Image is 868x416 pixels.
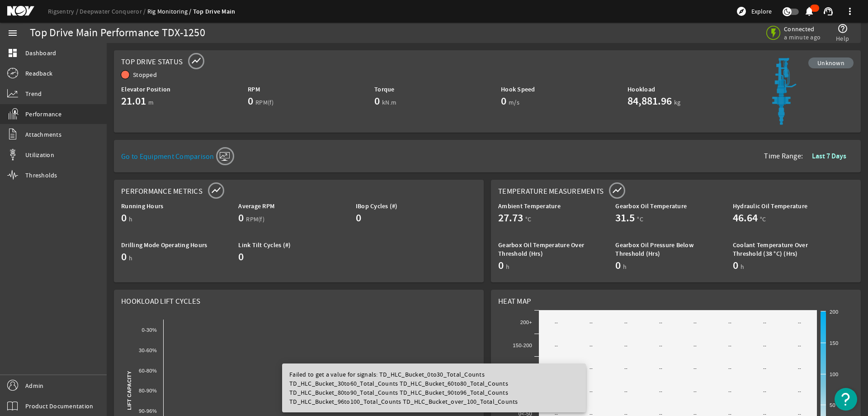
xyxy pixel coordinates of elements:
[659,389,662,394] text: --
[498,210,523,225] b: 27.73
[837,23,848,34] mat-icon: help_outline
[659,366,662,371] text: --
[238,202,274,210] b: Average RPM
[804,6,815,17] mat-icon: notifications
[808,57,854,68] div: Unknown
[498,186,604,196] span: Temperature Measurements
[758,57,808,125] img: Top Drive Image
[501,85,535,94] b: Hook Speed
[193,7,236,16] a: Top Drive Main
[763,320,766,325] text: --
[590,389,593,394] text: --
[615,202,687,210] b: Gearbox Oil Temperature
[624,343,627,348] text: --
[127,371,132,410] text: Lift Capacity
[498,296,531,306] span: Heat Map
[498,241,584,258] b: Gearbox Oil Temperature Over Threshold (Hrs)
[693,366,697,371] text: --
[805,148,854,164] button: Last 7 Days
[238,210,244,225] b: 0
[624,320,627,325] text: --
[129,215,132,224] span: h
[121,57,183,67] span: Top Drive Status
[728,343,731,348] text: --
[784,25,822,33] span: Connected
[624,366,627,371] text: --
[624,389,627,394] text: --
[7,28,18,38] mat-icon: menu
[80,7,147,15] a: Deepwater Conqueror
[763,366,766,371] text: --
[25,89,42,98] span: Trend
[798,343,801,348] text: --
[525,215,532,224] span: °C
[25,150,54,159] span: Utilization
[121,249,127,264] b: 0
[693,389,697,394] text: --
[498,258,504,273] b: 0
[830,372,838,377] text: 100
[830,340,838,346] text: 150
[693,320,697,325] text: --
[25,171,57,180] span: Thresholds
[674,98,681,107] span: kg
[659,343,662,348] text: --
[246,215,264,224] span: RPM(f)
[48,7,80,15] a: Rigsentry
[612,185,623,196] mat-icon: show_chart
[659,320,662,325] text: --
[248,85,260,94] b: RPM
[25,381,43,390] span: Admin
[830,309,838,315] text: 200
[763,389,766,394] text: --
[498,202,561,210] b: Ambient Temperature
[733,241,808,258] b: Coolant Temperature Over Threshold (38 °C) (Hrs)
[255,98,274,107] span: RPM(f)
[25,402,93,411] span: Product Documentation
[836,34,849,43] span: Help
[741,262,744,271] span: h
[830,402,835,408] text: 50
[733,202,807,210] b: Hydraulic Oil Temperature
[248,94,253,108] b: 0
[627,94,672,108] b: 84,881.96
[139,408,157,414] text: 90-96%
[211,185,222,196] mat-icon: show_chart
[520,320,532,325] text: 200+
[627,85,655,94] b: Hookload
[798,320,801,325] text: --
[139,368,157,373] text: 60-80%
[733,210,758,225] b: 46.64
[139,388,157,393] text: 80-90%
[763,343,766,348] text: --
[555,320,558,325] text: --
[760,215,766,224] span: °C
[736,6,747,17] mat-icon: explore
[356,202,398,210] b: IBop Cycles (#)
[121,202,163,210] b: Running Hours
[590,366,593,371] text: --
[30,29,205,38] div: Top Drive Main Performance TDX-1250
[590,343,593,348] text: --
[374,94,380,108] b: 0
[191,55,202,66] mat-icon: show_chart
[590,320,593,325] text: --
[121,241,207,249] b: Drilling Mode Operating Hours
[282,363,582,412] div: Failed to get a value for signals: TD_HLC_Bucket_0to30_Total_Counts TD_HLC_Bucket_30to60_Total_Co...
[121,296,200,306] span: Hookload Lift Cycles
[133,71,157,79] span: Stopped
[121,85,170,94] b: Elevator Position
[823,6,834,17] mat-icon: support_agent
[238,249,244,264] b: 0
[784,33,822,41] span: a minute ago
[615,241,693,258] b: Gearbox Oil Pressure Below Threshold (Hrs)
[142,327,157,333] text: 0-30%
[121,145,232,163] a: Go to Equipment Comparison
[615,258,621,273] b: 0
[509,98,519,107] span: m/s
[238,241,291,249] b: Link Tilt Cycles (#)
[25,130,61,139] span: Attachments
[513,343,532,348] text: 150-200
[693,343,697,348] text: --
[839,0,861,22] button: more_vert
